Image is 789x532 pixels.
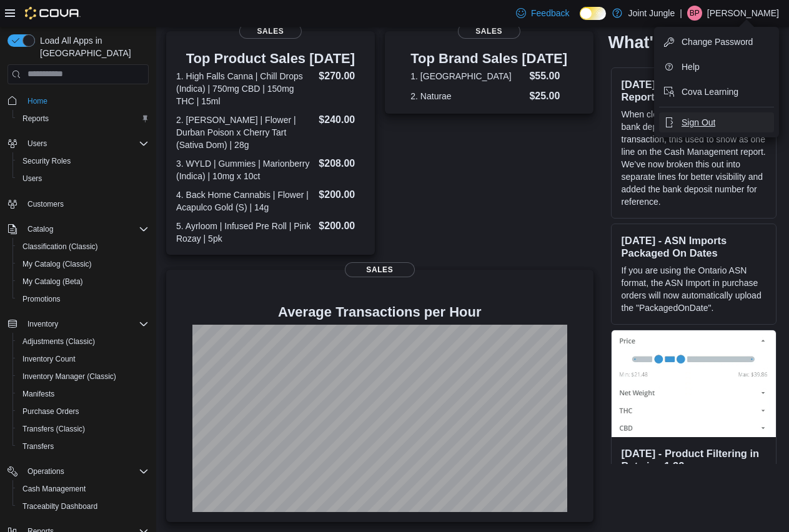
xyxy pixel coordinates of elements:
span: Inventory [22,317,149,332]
span: Inventory [27,319,58,329]
a: My Catalog (Beta) [17,274,88,289]
span: Transfers [22,441,54,451]
span: Sales [458,24,520,39]
span: Reports [17,111,149,126]
span: Operations [27,466,64,476]
a: Reports [17,111,54,126]
a: Classification (Classic) [17,239,103,254]
a: Traceabilty Dashboard [17,499,102,514]
span: My Catalog (Beta) [22,277,83,287]
span: Promotions [22,294,61,304]
span: My Catalog (Beta) [17,274,149,289]
p: Joint Jungle [628,6,675,21]
h3: [DATE] - Product Filtering in Beta in v1.32 [622,447,766,472]
button: Inventory Manager (Classic) [12,368,154,385]
span: My Catalog (Classic) [22,259,92,269]
button: Help [659,57,774,77]
span: Customers [27,199,64,209]
span: Promotions [17,292,149,307]
span: Help [682,61,700,73]
h4: Average Transactions per Hour [176,305,583,320]
button: Operations [22,464,69,479]
span: Security Roles [17,154,149,169]
a: Purchase Orders [17,404,84,419]
span: Purchase Orders [17,404,149,419]
span: My Catalog (Classic) [17,257,149,272]
p: When closing the safe and making a bank deposit in the same transaction, this used to show as one... [622,108,766,208]
span: Users [27,139,47,149]
h3: Top Product Sales [DATE] [176,51,365,66]
h2: What's new [608,32,700,52]
button: Catalog [22,222,58,237]
h3: [DATE] - Cash Management Report Changes [622,78,766,103]
span: Inventory Manager (Classic) [22,372,116,382]
span: Cash Management [17,481,149,496]
a: Feedback [511,1,574,26]
span: Feedback [531,7,569,19]
button: My Catalog (Beta) [12,273,154,290]
span: Change Password [682,36,753,48]
button: Inventory [2,315,154,333]
dd: $200.00 [319,187,364,202]
dt: 1. High Falls Canna | Chill Drops (Indica) | 750mg CBD | 150mg THC | 15ml [176,70,314,107]
span: Catalog [27,224,53,234]
span: BP [690,6,700,21]
button: Cash Management [12,480,154,498]
button: Operations [2,463,154,480]
span: Security Roles [22,156,71,166]
dt: 2. Naturae [410,90,524,102]
dd: $270.00 [319,69,364,84]
a: My Catalog (Classic) [17,257,97,272]
a: Customers [22,197,69,212]
span: Traceabilty Dashboard [17,499,149,514]
a: Transfers (Classic) [17,421,90,436]
button: Traceabilty Dashboard [12,498,154,515]
span: Purchase Orders [22,406,79,416]
button: Purchase Orders [12,403,154,420]
a: Adjustments (Classic) [17,334,100,349]
span: Load All Apps in [GEOGRAPHIC_DATA] [35,34,149,59]
span: Inventory Count [22,354,76,364]
span: Users [22,136,149,151]
dd: $240.00 [319,112,364,127]
button: Adjustments (Classic) [12,333,154,350]
a: Transfers [17,439,59,454]
span: Inventory Count [17,352,149,367]
span: Manifests [17,387,149,401]
span: Traceabilty Dashboard [22,501,97,511]
span: Manifests [22,389,54,399]
span: Sales [345,262,415,277]
span: Transfers [17,439,149,454]
h3: Top Brand Sales [DATE] [410,51,567,66]
span: Cash Management [22,484,86,494]
dd: $208.00 [319,156,364,171]
dt: 3. WYLD | Gummies | Marionberry (Indica) | 10mg x 10ct [176,157,314,182]
button: Customers [2,195,154,213]
a: Cash Management [17,481,91,496]
button: Users [22,136,52,151]
p: [PERSON_NAME] [707,6,779,21]
button: Home [2,92,154,110]
span: Users [22,174,42,184]
button: Change Password [659,32,774,52]
span: Transfers (Classic) [22,424,85,434]
span: Cova Learning [682,86,738,98]
dd: $200.00 [319,219,364,234]
span: Dark Mode [580,20,580,21]
span: Operations [22,464,149,479]
dt: 4. Back Home Cannabis | Flower | Acapulco Gold (S) | 14g [176,189,314,214]
dd: $55.00 [529,69,567,84]
span: Home [27,96,47,106]
h3: [DATE] - ASN Imports Packaged On Dates [622,234,766,259]
a: Users [17,171,47,186]
button: Transfers [12,438,154,455]
button: Cova Learning [659,82,774,102]
span: Classification (Classic) [17,239,149,254]
button: Reports [12,110,154,127]
dt: 5. Ayrloom | Infused Pre Roll | Pink Rozay | 5pk [176,220,314,245]
button: My Catalog (Classic) [12,255,154,273]
span: Adjustments (Classic) [22,337,95,347]
button: Inventory [22,317,63,332]
dt: 2. [PERSON_NAME] | Flower | Durban Poison x Cherry Tart (Sativa Dom) | 28g [176,114,314,151]
button: Catalog [2,220,154,238]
